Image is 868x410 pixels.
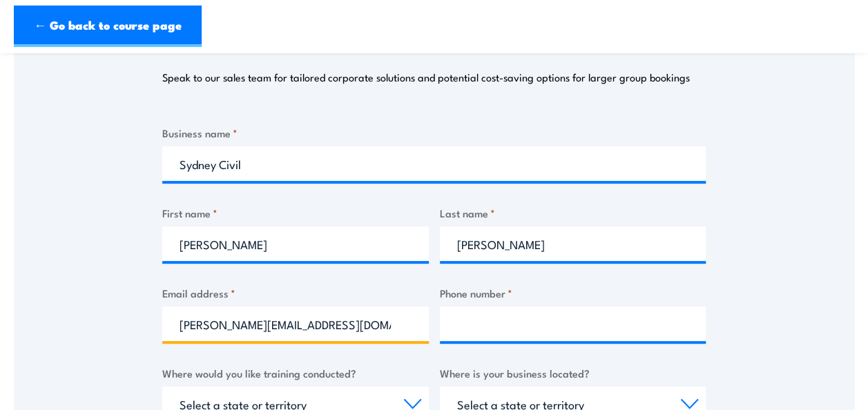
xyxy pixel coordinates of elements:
label: Where would you like training conducted? [162,365,429,381]
label: Phone number [440,285,706,301]
label: Last name [440,205,706,221]
label: Where is your business located? [440,365,706,381]
label: First name [162,205,429,221]
label: Email address [162,285,429,301]
p: Speak to our sales team for tailored corporate solutions and potential cost-saving options for la... [162,70,690,84]
a: ← Go back to course page [14,6,202,47]
label: Business name [162,125,706,141]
